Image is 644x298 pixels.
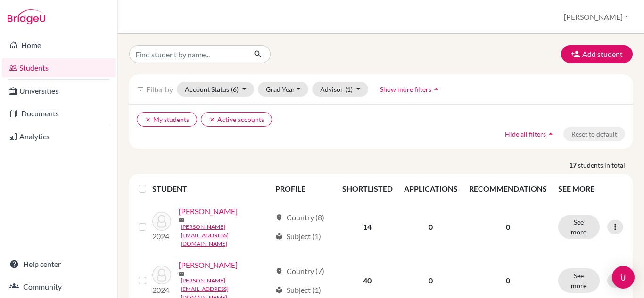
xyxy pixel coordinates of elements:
img: Ajauskas, Julia [152,212,171,231]
a: Community [2,277,116,296]
div: Country (7) [275,266,324,277]
i: clear [209,116,215,123]
button: clearMy students [137,112,197,127]
input: Find student by name... [129,45,246,63]
a: Home [2,36,116,55]
button: Reset to default [563,127,625,141]
p: 0 [469,275,547,286]
td: 14 [337,200,398,254]
button: See more [558,215,600,239]
span: location_on [275,214,283,221]
p: 2024 [152,231,171,242]
span: local_library [275,233,283,240]
th: STUDENT [152,177,270,200]
a: Universities [2,81,116,100]
span: mail [179,217,184,223]
button: Add student [561,45,633,63]
div: Open Intercom Messenger [612,266,635,289]
span: local_library [275,286,283,294]
div: Subject (1) [275,231,321,242]
a: [PERSON_NAME][EMAIL_ADDRESS][DOMAIN_NAME] [181,223,272,248]
button: Hide all filtersarrow_drop_up [497,127,563,141]
p: 0 [469,221,547,233]
i: filter_list [137,85,144,93]
span: mail [179,271,184,277]
th: PROFILE [270,177,336,200]
p: 2024 [152,284,171,296]
button: Grad Year [258,82,309,97]
div: Country (8) [275,212,324,223]
button: Advisor(1) [312,82,368,97]
a: Documents [2,104,116,123]
th: RECOMMENDATIONS [463,177,553,200]
img: Ajauskas, Lara [152,266,171,284]
span: Show more filters [380,85,431,93]
a: Analytics [2,127,116,146]
th: SEE MORE [553,177,629,200]
button: clearActive accounts [201,112,272,127]
button: See more [558,268,600,293]
strong: 17 [569,160,578,170]
button: Show more filtersarrow_drop_up [372,82,449,97]
td: 0 [398,200,463,254]
i: arrow_drop_up [431,84,441,94]
span: (6) [231,85,239,93]
span: Hide all filters [505,130,546,138]
span: students in total [578,160,633,170]
th: APPLICATIONS [398,177,463,200]
span: (1) [345,85,353,93]
button: Account Status(6) [177,82,254,97]
i: arrow_drop_up [546,129,555,138]
th: SHORTLISTED [337,177,398,200]
a: [PERSON_NAME] [179,206,238,217]
div: Subject (1) [275,284,321,296]
a: Students [2,58,116,77]
span: Filter by [146,85,173,94]
img: Bridge-U [8,9,45,24]
a: [PERSON_NAME] [179,259,238,271]
a: Help center [2,255,116,274]
i: clear [145,116,151,123]
span: location_on [275,267,283,275]
button: [PERSON_NAME] [560,8,633,26]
